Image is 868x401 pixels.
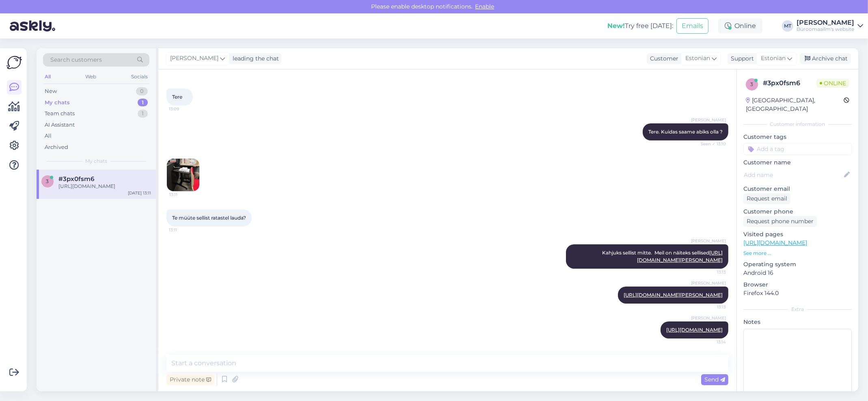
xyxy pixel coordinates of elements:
p: Customer phone [743,207,852,216]
span: 13:11 [169,192,200,198]
span: 13:14 [695,339,726,345]
div: Online [718,19,762,33]
div: Archived [45,143,68,151]
div: # 3px0fsm6 [763,78,816,88]
img: Attachment [167,159,199,191]
p: Firefox 144.0 [743,289,852,298]
div: Request email [743,193,790,204]
div: All [43,71,52,82]
div: leading the chat [229,54,279,63]
p: Operating system [743,260,852,269]
a: [PERSON_NAME]Büroomaailm's website [797,19,863,32]
span: 13:09 [169,106,199,112]
div: Request phone number [743,216,817,227]
span: Enable [473,3,497,10]
p: Customer name [743,158,852,167]
p: Visited pages [743,230,852,239]
div: Try free [DATE]: [607,21,673,31]
span: Search customers [50,56,102,64]
a: [URL][DOMAIN_NAME][PERSON_NAME] [624,292,723,298]
div: All [45,132,52,140]
span: My chats [85,157,107,165]
input: Add name [744,170,842,179]
p: See more ... [743,250,852,257]
span: Send [704,376,725,383]
a: [URL][DOMAIN_NAME] [666,327,723,333]
span: 13:13 [695,304,726,310]
p: Browser [743,280,852,289]
div: Socials [130,71,149,82]
div: Extra [743,306,852,313]
div: [PERSON_NAME] [797,19,854,26]
img: Askly Logo [6,55,22,70]
div: Web [84,71,98,82]
span: Estonian [761,54,786,63]
span: [PERSON_NAME] [691,280,726,286]
div: AI Assistant [45,121,75,129]
div: MT [782,20,793,32]
div: New [45,87,57,95]
div: My chats [45,99,70,107]
span: [PERSON_NAME] [691,117,726,123]
span: Estonian [685,54,710,63]
b: New! [607,22,625,30]
a: [URL][DOMAIN_NAME] [743,239,807,246]
div: [GEOGRAPHIC_DATA], [GEOGRAPHIC_DATA] [746,96,844,113]
div: Team chats [45,110,75,118]
div: 0 [136,87,148,95]
span: Te müüte sellist ratastel lauda? [172,215,246,221]
span: Seen ✓ 13:10 [695,141,726,147]
input: Add a tag [743,143,852,155]
div: Archive chat [800,53,851,64]
div: Büroomaailm's website [797,26,854,32]
span: 13:11 [169,227,199,233]
span: #3px0fsm6 [58,175,94,183]
button: Emails [676,18,708,34]
span: [PERSON_NAME] [691,238,726,244]
span: [PERSON_NAME] [691,315,726,321]
span: Online [816,79,849,88]
span: Tere [172,94,182,100]
span: 13:13 [695,269,726,275]
div: [DATE] 13:11 [128,190,151,196]
span: 3 [751,81,754,87]
div: Customer information [743,121,852,128]
span: 3 [46,178,49,184]
div: Private note [166,374,214,385]
div: [URL][DOMAIN_NAME] [58,183,151,190]
p: Notes [743,318,852,326]
div: Support [728,54,754,63]
div: 1 [138,110,148,118]
p: Customer email [743,185,852,193]
span: [PERSON_NAME] [170,54,218,63]
div: Customer [647,54,678,63]
span: Tere. Kuidas saame abiks olla ? [648,129,723,135]
span: Kahjuks sellist mitte. Meil on näiteks sellised [602,250,723,263]
p: Customer tags [743,133,852,141]
div: 1 [138,99,148,107]
p: Android 16 [743,269,852,277]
